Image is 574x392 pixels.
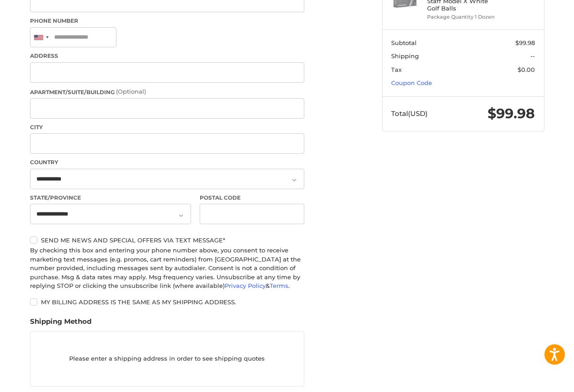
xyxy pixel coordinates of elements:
[200,194,304,202] label: Postal Code
[30,246,304,291] div: By checking this box and entering your phone number above, you consent to receive marketing text ...
[391,39,417,46] span: Subtotal
[30,194,191,202] label: State/Province
[30,236,304,244] label: Send me news and special offers via text message*
[488,105,535,122] span: $99.98
[518,66,535,73] span: $0.00
[30,87,304,96] label: Apartment/Suite/Building
[270,282,288,289] a: Terms
[30,298,304,306] label: My billing address is the same as my shipping address.
[30,17,304,25] label: Phone Number
[515,39,535,46] span: $99.98
[499,367,574,392] iframe: Google Customer Reviews
[427,13,497,21] li: Package Quantity 1 Dozen
[391,66,402,73] span: Tax
[530,52,535,60] span: --
[391,79,432,86] a: Coupon Code
[116,88,146,95] small: (Optional)
[391,109,428,118] span: Total (USD)
[30,158,304,166] label: Country
[30,317,91,331] legend: Shipping Method
[30,52,304,60] label: Address
[391,52,419,60] span: Shipping
[30,350,304,368] p: Please enter a shipping address in order to see shipping quotes
[30,28,51,47] div: United States: +1
[225,282,266,289] a: Privacy Policy
[30,123,304,131] label: City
